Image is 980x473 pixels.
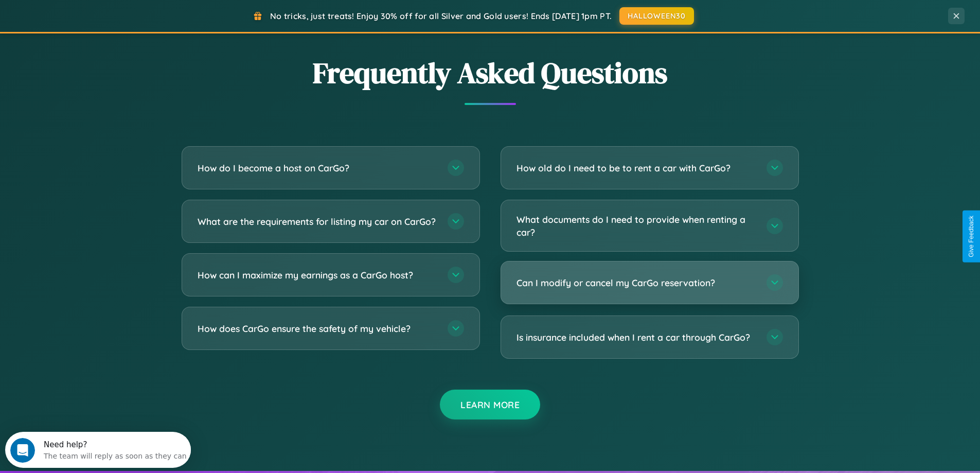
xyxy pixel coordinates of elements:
[39,9,182,17] div: Need help?
[516,276,756,289] h3: Can I modify or cancel my CarGo reservation?
[5,432,191,468] iframe: Intercom live chat discovery launcher
[198,215,437,228] h3: What are the requirements for listing my car on CarGo?
[516,213,756,238] h3: What documents do I need to provide when renting a car?
[39,17,182,28] div: The team will reply as soon as they can
[968,216,975,257] div: Give Feedback
[182,53,799,93] h2: Frequently Asked Questions
[10,438,35,463] iframe: Intercom live chat
[516,162,756,174] h3: How old do I need to be to rent a car with CarGo?
[440,390,540,419] button: Learn More
[516,331,756,344] h3: Is insurance included when I rent a car through CarGo?
[198,269,437,282] h3: How can I maximize my earnings as a CarGo host?
[270,11,612,21] span: No tricks, just treats! Enjoy 30% off for all Silver and Gold users! Ends [DATE] 1pm PT.
[4,4,191,32] div: Open Intercom Messenger
[198,162,437,174] h3: How do I become a host on CarGo?
[198,322,437,335] h3: How does CarGo ensure the safety of my vehicle?
[619,7,694,25] button: HALLOWEEN30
